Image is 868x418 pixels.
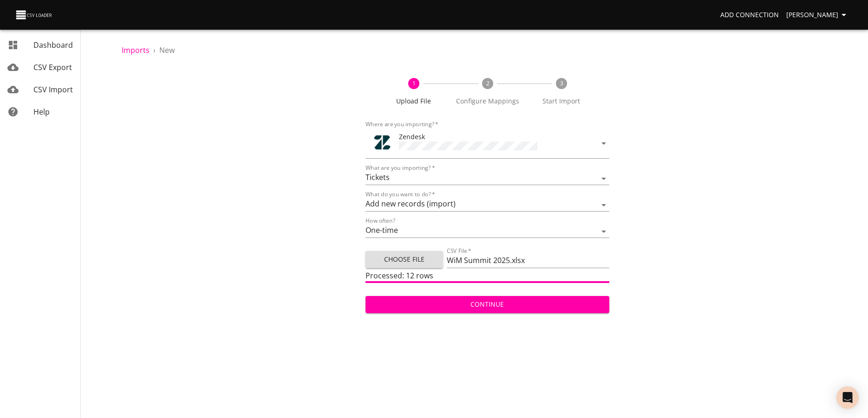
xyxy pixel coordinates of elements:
span: New [159,45,175,55]
span: CSV Import [33,84,73,95]
label: How often? [365,218,395,224]
a: Imports [122,45,150,55]
img: CSV Loader [15,8,54,21]
span: Upload File [380,96,447,106]
text: 3 [560,79,563,87]
li: › [153,45,156,56]
label: Where are you importing? [365,122,438,127]
span: Processed: 12 rows [365,270,433,281]
span: Continue [373,299,602,310]
button: Choose File [365,251,443,268]
label: What do you want to do? [365,192,435,197]
text: 2 [486,79,489,87]
span: Add Connection [720,9,779,21]
text: 1 [412,79,415,87]
span: Choose File [373,254,436,265]
div: Open Intercom Messenger [836,386,859,409]
span: [PERSON_NAME] [786,9,849,21]
div: Tool [373,133,392,152]
img: Zendesk [373,133,392,152]
label: CSV File [447,248,471,254]
div: ToolZendesk [365,128,609,159]
a: Add Connection [717,6,783,24]
button: Continue [365,296,609,313]
button: [PERSON_NAME] [783,6,853,24]
span: Configure Mappings [454,96,521,106]
span: Start Import [528,96,594,106]
span: Help [33,107,50,117]
span: Dashboard [33,40,73,50]
span: Zendesk [399,132,425,141]
label: What are you importing? [365,165,435,171]
span: CSV Export [33,62,72,72]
